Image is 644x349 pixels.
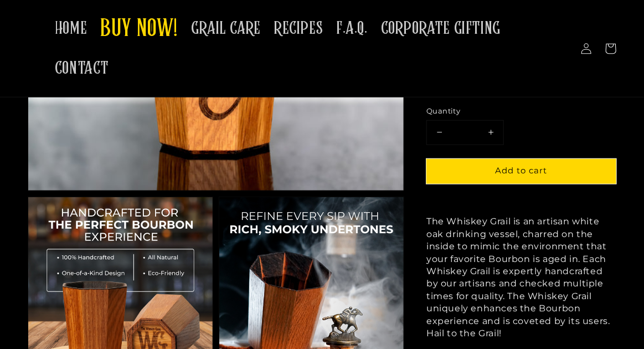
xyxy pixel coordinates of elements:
[336,18,368,39] span: F.A.Q.
[267,11,329,46] a: RECIPES
[100,14,178,45] span: BUY NOW!
[426,215,616,340] p: The Whiskey Grail is an artisan white oak drinking vessel, charred on the inside to mimic the env...
[374,11,507,46] a: CORPORATE GIFTING
[426,106,616,117] label: Quantity
[329,11,374,46] a: F.A.Q.
[191,18,261,39] span: GRAIL CARE
[426,159,616,184] button: Add to cart
[55,18,87,39] span: HOME
[274,18,323,39] span: RECIPES
[94,8,184,52] a: BUY NOW!
[381,18,501,39] span: CORPORATE GIFTING
[55,58,109,80] span: CONTACT
[184,11,267,46] a: GRAIL CARE
[496,165,548,176] span: Add to cart
[48,11,94,46] a: HOME
[48,52,116,86] a: CONTACT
